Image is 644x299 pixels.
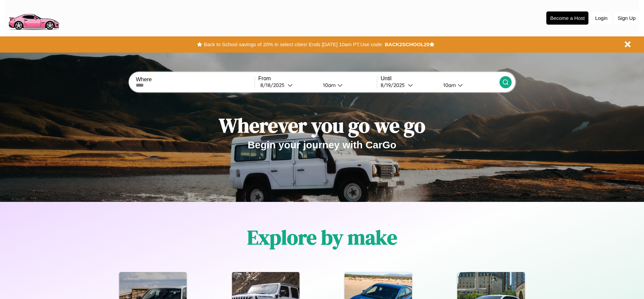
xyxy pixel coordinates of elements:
div: 8 / 18 / 2025 [260,82,288,88]
button: 8/18/2025 [258,82,318,89]
button: 10am [438,82,499,89]
label: From [258,76,377,82]
b: BACK2SCHOOL20 [385,41,429,47]
div: 10am [440,82,458,88]
label: Where [136,77,254,83]
h1: Explore by make [247,223,397,251]
button: 10am [318,82,377,89]
button: Become a Host [546,11,588,25]
button: Sign Up [614,12,639,24]
img: logo [5,3,62,32]
button: Login [592,12,611,24]
button: Back to School savings of 20% in select cities! Ends [DATE] 10am PT.Use code: [202,40,385,49]
label: Until [381,76,499,82]
div: 10am [320,82,337,88]
div: 8 / 19 / 2025 [381,82,408,88]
